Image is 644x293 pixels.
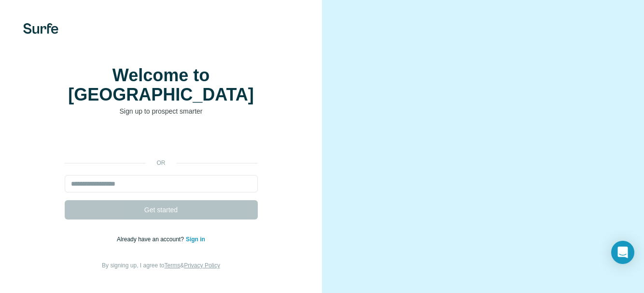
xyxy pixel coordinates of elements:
span: Already have an account? [117,236,186,243]
a: Sign in [186,236,205,243]
span: By signing up, I agree to & [102,262,220,269]
h1: Welcome to [GEOGRAPHIC_DATA] [65,66,258,104]
iframe: Sign in with Google Button [60,131,263,152]
img: Surfe's logo [23,23,58,34]
p: or [146,159,177,167]
a: Terms [165,262,181,269]
p: Sign up to prospect smarter [65,106,258,116]
div: Open Intercom Messenger [611,241,634,264]
a: Privacy Policy [184,262,220,269]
